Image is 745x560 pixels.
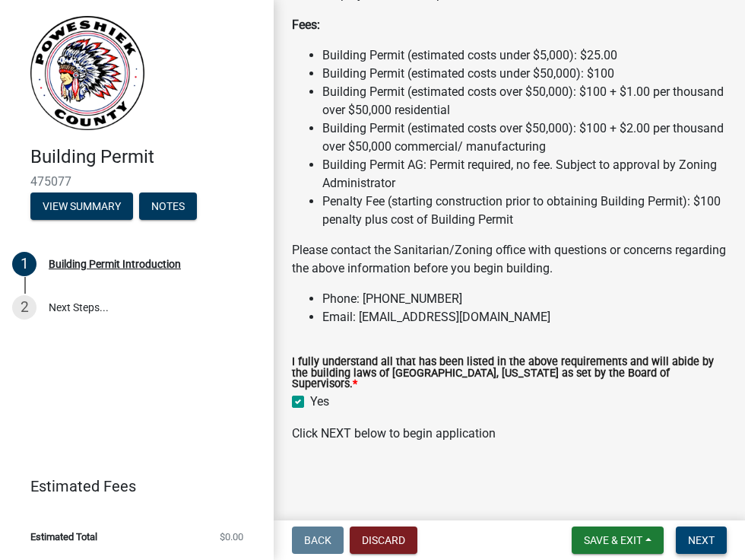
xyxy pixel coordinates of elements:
[12,295,36,320] div: 2
[304,534,331,546] span: Back
[30,16,144,130] img: Poweshiek County, IA
[676,527,727,554] button: Next
[688,534,715,546] span: Next
[220,532,243,542] span: $0.00
[49,259,181,269] div: Building Permit Introduction
[322,308,727,326] li: Email: [EMAIL_ADDRESS][DOMAIN_NAME]
[292,357,727,390] label: I fully understand all that has been listed in the above requirements and will abide by the build...
[322,65,727,83] li: Building Permit (estimated costs under $50,000): $100
[322,83,727,119] li: Building Permit (estimated costs over $50,000): $100 + $1.00 per thousand over $50,000 residential
[322,156,727,192] li: Building Permit AG: Permit required, no fee. Subject to approval by Zoning Administrator
[322,46,727,65] li: Building Permit (estimated costs under $5,000): $25.00
[292,425,727,443] p: Click NEXT below to begin application
[30,146,262,168] h4: Building Permit
[12,471,249,501] a: Estimated Fees
[572,527,664,554] button: Save & Exit
[12,252,36,276] div: 1
[30,532,97,542] span: Estimated Total
[292,241,727,278] p: Please contact the Sanitarian/Zoning office with questions or concerns regarding the above inform...
[310,393,329,411] label: Yes
[292,527,344,554] button: Back
[584,534,642,546] span: Save & Exit
[139,201,197,213] wm-modal-confirm: Notes
[322,192,727,229] li: Penalty Fee (starting construction prior to obtaining Building Permit): $100 penalty plus cost of...
[350,527,417,554] button: Discard
[292,17,320,32] strong: Fees:
[30,174,243,189] span: 475077
[139,192,197,220] button: Notes
[30,201,133,213] wm-modal-confirm: Summary
[322,290,727,308] li: Phone: [PHONE_NUMBER]
[322,119,727,156] li: Building Permit (estimated costs over $50,000): $100 + $2.00 per thousand over $50,000 commercial...
[30,192,133,220] button: View Summary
